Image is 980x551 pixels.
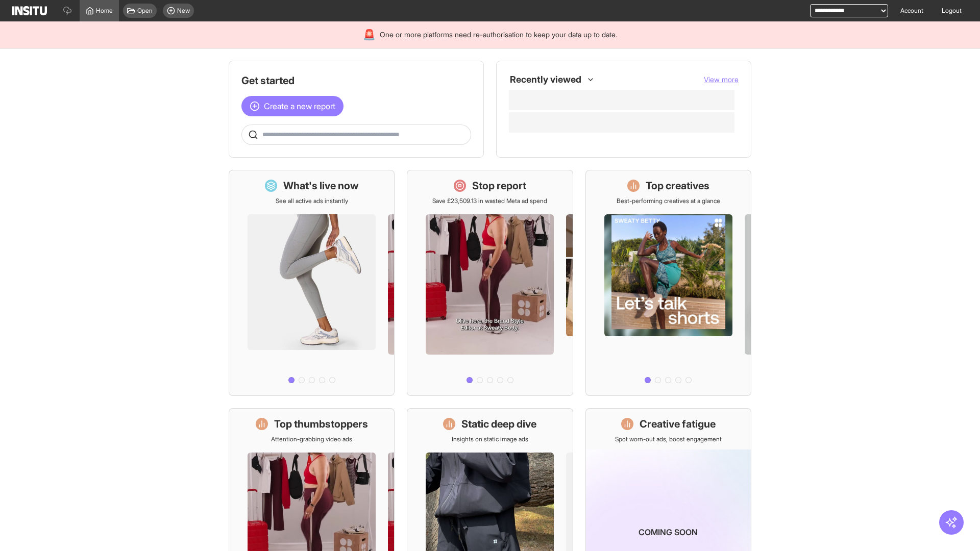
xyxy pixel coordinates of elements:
h1: Top thumbstoppers [274,417,368,431]
span: New [177,7,190,15]
span: One or more platforms need re-authorisation to keep your data up to date. [380,30,617,40]
h1: Static deep dive [461,417,536,431]
span: Open [137,7,153,15]
h1: Get started [241,73,471,88]
button: View more [704,74,739,85]
h1: Stop report [472,179,526,193]
a: What's live nowSee all active ads instantly [229,170,395,396]
a: Stop reportSave £23,509.13 in wasted Meta ad spend [407,170,573,396]
div: 🚨 [363,28,376,42]
p: See all active ads instantly [276,197,348,205]
span: Home [96,7,113,15]
h1: Top creatives [646,179,709,193]
p: Best-performing creatives at a glance [617,197,720,205]
img: Logo [12,6,47,15]
button: Create a new report [241,96,344,116]
p: Insights on static image ads [452,435,528,443]
p: Attention-grabbing video ads [271,435,352,443]
span: Create a new report [264,100,335,112]
a: Top creativesBest-performing creatives at a glance [585,170,751,396]
h1: What's live now [283,179,359,193]
span: View more [704,75,739,84]
p: Save £23,509.13 in wasted Meta ad spend [432,197,547,205]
